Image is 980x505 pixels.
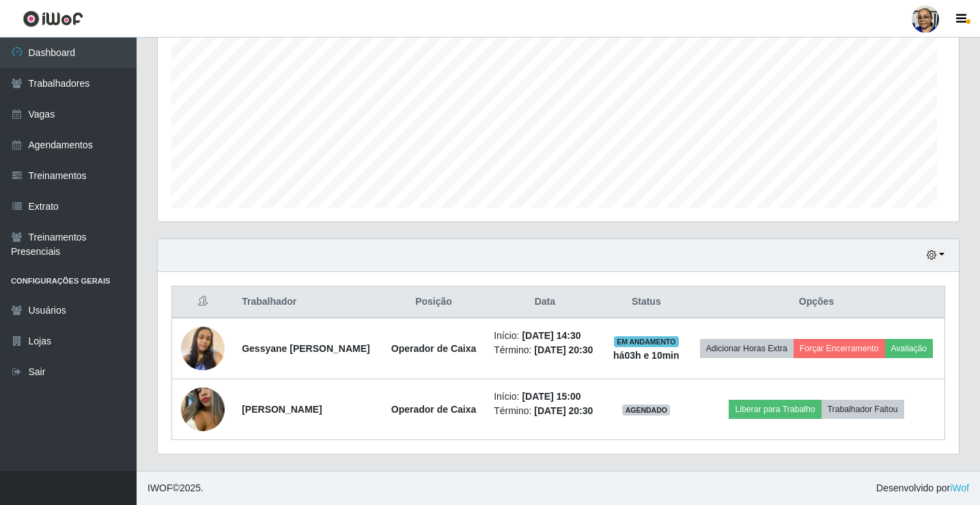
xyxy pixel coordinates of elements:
[391,404,477,415] strong: Operador de Caixa
[822,400,904,419] button: Trabalhador Faltou
[622,405,670,415] span: AGENDADO
[700,339,794,358] button: Adicionar Horas Extra
[613,350,680,361] strong: há 03 h e 10 min
[148,481,204,495] span: © 2025 .
[885,339,934,358] button: Avaliação
[494,390,596,404] li: Início:
[522,391,580,402] time: [DATE] 15:00
[242,343,370,354] strong: Gessyane [PERSON_NAME]
[23,10,83,27] img: CoreUI Logo
[688,286,944,318] th: Opções
[534,344,593,355] time: [DATE] 20:30
[148,482,173,493] span: IWOF
[794,339,885,358] button: Forçar Encerramento
[950,482,969,493] a: iWof
[486,286,604,318] th: Data
[494,404,596,418] li: Término:
[391,343,477,354] strong: Operador de Caixa
[181,370,225,448] img: 1735817921870.jpeg
[522,330,580,341] time: [DATE] 14:30
[604,286,689,318] th: Status
[614,336,679,347] span: EM ANDAMENTO
[242,404,322,415] strong: [PERSON_NAME]
[729,400,821,419] button: Liberar para Trabalho
[494,343,596,357] li: Término:
[181,310,225,387] img: 1704217621089.jpeg
[234,286,382,318] th: Trabalhador
[382,286,486,318] th: Posição
[534,405,593,416] time: [DATE] 20:30
[876,481,969,495] span: Desenvolvido por
[494,329,596,343] li: Início:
